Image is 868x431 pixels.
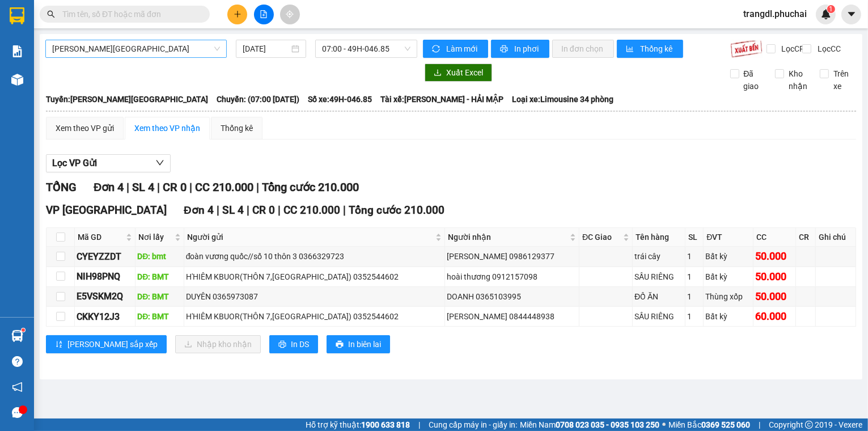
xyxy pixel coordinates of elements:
[423,40,488,58] button: syncLàm mới
[821,9,831,19] img: icon-new-feature
[11,330,23,342] img: warehouse-icon
[77,250,133,264] div: CYEYZZDT
[556,420,659,429] strong: 0708 023 035 - 0935 103 250
[634,310,683,323] div: SẦU RIÊNG
[262,180,359,194] span: Tổng cước 210.000
[22,328,25,332] sup: 1
[12,407,23,418] span: message
[705,290,751,303] div: Thùng xốp
[829,67,856,92] span: Trên xe
[634,250,683,263] div: trái cây
[552,40,614,58] button: In đơn chọn
[429,419,517,431] span: Cung cấp máy in - giấy in:
[813,43,842,55] span: Lọc CC
[55,340,63,349] span: sort-ascending
[634,290,683,303] div: ĐỒ ĂN
[755,289,794,305] div: 50.000
[12,356,23,367] span: question-circle
[759,419,760,431] span: |
[827,5,835,13] sup: 1
[446,43,479,55] span: Làm mới
[448,231,568,243] span: Người nhận
[308,93,372,105] span: Số xe: 49H-046.85
[137,271,182,283] div: DĐ: BMT
[322,40,410,57] span: 07:00 - 49H-046.85
[217,93,299,105] span: Chuyến: (07:00 [DATE])
[75,267,136,287] td: NIH98PNQ
[380,93,503,105] span: Tài xế: [PERSON_NAME] - HẢI MẬP
[252,204,275,217] span: CR 0
[75,247,136,267] td: CYEYZZDT
[491,40,549,58] button: printerIn phơi
[243,43,289,55] input: 15/08/2025
[520,419,659,431] span: Miền Nam
[777,43,807,55] span: Lọc CR
[256,180,259,194] span: |
[500,45,510,54] span: printer
[46,335,167,353] button: sort-ascending[PERSON_NAME] sắp xếp
[336,340,344,349] span: printer
[46,95,208,104] b: Tuyến: [PERSON_NAME][GEOGRAPHIC_DATA]
[56,122,114,134] div: Xem theo VP gửi
[306,419,410,431] span: Hỗ trợ kỹ thuật:
[512,93,613,105] span: Loại xe: Limousine 34 phòng
[234,10,242,18] span: plus
[286,10,294,18] span: aim
[705,310,751,323] div: Bất kỳ
[432,45,442,54] span: sync
[138,231,172,243] span: Nơi lấy
[278,340,286,349] span: printer
[755,248,794,264] div: 50.000
[134,122,200,134] div: Xem theo VP nhận
[77,310,133,324] div: CKKY12J3
[195,180,253,194] span: CC 210.000
[668,419,750,431] span: Miền Bắc
[222,204,244,217] span: SL 4
[12,382,23,392] span: notification
[739,67,767,92] span: Đã giao
[175,335,261,353] button: downloadNhập kho nhận
[283,204,340,217] span: CC 210.000
[447,271,577,283] div: hoài thương 0912157098
[46,180,77,194] span: TỔNG
[186,310,443,323] div: H'HIÊM KBUOR(THÔN 7,[GEOGRAPHIC_DATA]) 0352544602
[78,231,124,243] span: Mã GD
[796,228,816,247] th: CR
[829,5,833,13] span: 1
[734,7,816,21] span: trangdl.phuchai
[137,250,182,263] div: DĐ: bmt
[77,289,133,303] div: E5VSKM2Q
[361,420,410,429] strong: 1900 633 818
[260,10,268,18] span: file-add
[254,5,274,24] button: file-add
[77,269,133,284] div: NIH98PNQ
[446,66,483,79] span: Xuất Excel
[94,180,124,194] span: Đơn 4
[155,158,164,167] span: down
[186,290,443,303] div: DUYÊN 0365973087
[52,40,220,57] span: Gia Lai - Đà Lạt
[186,250,443,263] div: đoàn vương quốc//số 10 thôn 3 0366329723
[685,228,704,247] th: SL
[582,231,621,243] span: ĐC Giao
[687,271,702,283] div: 1
[753,228,796,247] th: CC
[278,204,281,217] span: |
[447,310,577,323] div: [PERSON_NAME] 0844448938
[75,307,136,327] td: CKKY12J3
[626,45,636,54] span: bar-chart
[434,69,442,78] span: download
[11,45,23,57] img: solution-icon
[514,43,540,55] span: In phơi
[701,420,750,429] strong: 0369 525 060
[633,228,685,247] th: Tên hàng
[617,40,683,58] button: bar-chartThống kê
[447,290,577,303] div: DOANH 0365103995
[348,338,381,350] span: In biên lai
[755,269,794,285] div: 50.000
[11,74,23,86] img: warehouse-icon
[157,180,160,194] span: |
[247,204,249,217] span: |
[327,335,390,353] button: printerIn biên lai
[816,228,856,247] th: Ghi chú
